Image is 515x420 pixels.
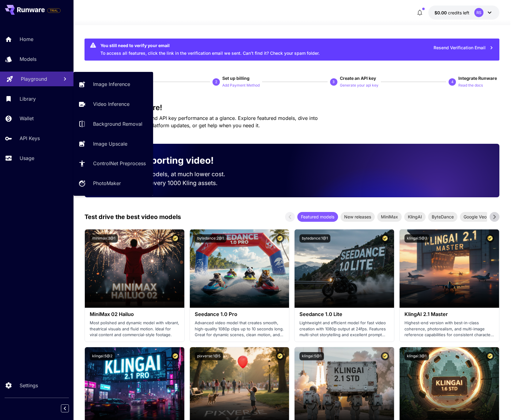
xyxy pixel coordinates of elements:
[404,214,426,220] span: KlingAI
[90,311,179,317] h3: MiniMax 02 Hailuo
[195,352,223,360] button: pixverse:1@5
[222,76,250,81] span: Set up billing
[73,77,153,92] a: Image Inference
[73,176,153,191] a: PhotoMaker
[93,100,130,108] p: Video Inference
[404,320,494,338] p: Highest-end version with best-in-class coherence, photorealism, and multi-image reference capabil...
[299,352,324,360] button: klingai:5@1
[100,40,320,59] div: To access all features, click the link in the verification email we sent. Can’t find it? Check yo...
[381,352,389,360] button: Certified Model – Vetted for best performance and includes a commercial license.
[171,352,179,360] button: Certified Model – Vetted for best performance and includes a commercial license.
[340,83,378,88] p: Generate your api key
[47,7,61,14] span: Add your payment card to enable full platform functionality.
[404,352,429,360] button: klingai:3@1
[20,35,33,43] p: Home
[20,135,40,142] p: API Keys
[404,311,494,317] h3: KlingAI 2.1 Master
[190,229,289,308] img: alt
[73,136,153,151] a: Image Upscale
[299,320,389,338] p: Lightweight and efficient model for fast video creation with 1080p output at 24fps. Features mult...
[430,42,497,54] button: Resend Verification Email
[297,214,338,220] span: Featured models
[458,76,497,81] span: Integrate Runware
[451,79,453,85] p: 4
[195,234,226,243] button: bytedance:2@1
[434,9,469,16] div: $0.00
[428,214,457,220] span: ByteDance
[460,214,490,220] span: Google Veo
[61,404,69,412] button: Collapse sidebar
[299,234,330,243] button: bytedance:1@1
[73,97,153,112] a: Video Inference
[171,234,179,243] button: Certified Model – Vetted for best performance and includes a commercial license.
[377,214,402,220] span: MiniMax
[448,10,469,15] span: credits left
[215,79,217,85] p: 2
[333,79,335,85] p: 3
[20,95,36,102] p: Library
[20,154,34,162] p: Usage
[85,229,184,308] img: alt
[486,352,494,360] button: Certified Model – Vetted for best performance and includes a commercial license.
[20,55,36,63] p: Models
[400,229,499,308] img: alt
[195,311,284,317] h3: Seedance 1.0 Pro
[100,42,320,49] div: You still need to verify your email
[47,8,60,13] span: TRIAL
[458,83,483,88] p: Read the docs
[21,75,47,83] p: Playground
[486,234,494,243] button: Certified Model – Vetted for best performance and includes a commercial license.
[276,352,284,360] button: Certified Model – Vetted for best performance and includes a commercial license.
[85,103,500,112] h3: Welcome to Runware!
[20,115,34,122] p: Wallet
[340,76,376,81] span: Create an API key
[404,234,430,243] button: klingai:5@3
[73,156,153,171] a: ControlNet Preprocess
[85,212,181,221] p: Test drive the best video models
[93,80,130,88] p: Image Inference
[93,140,127,147] p: Image Upscale
[474,8,483,17] div: RS
[299,311,389,317] h3: Seedance 1.0 Lite
[295,229,394,308] img: alt
[195,320,284,338] p: Advanced video model that creates smooth, high-quality 1080p clips up to 10 seconds long. Great f...
[73,117,153,132] a: Background Removal
[93,120,142,128] p: Background Removal
[94,170,237,179] p: Run the best video models, at much lower cost.
[381,234,389,243] button: Certified Model – Vetted for best performance and includes a commercial license.
[90,320,179,338] p: Most polished and dynamic model with vibrant, theatrical visuals and fluid motion. Ideal for vira...
[276,234,284,243] button: Certified Model – Vetted for best performance and includes a commercial license.
[434,10,448,15] span: $0.00
[85,115,318,128] span: Check out your usage stats and API key performance at a glance. Explore featured models, dive int...
[90,234,118,243] button: minimax:3@1
[111,154,214,167] p: Now supporting video!
[93,180,121,187] p: PhotoMaker
[90,352,115,360] button: klingai:5@2
[20,382,38,389] p: Settings
[66,403,73,414] div: Collapse sidebar
[93,160,146,167] p: ControlNet Preprocess
[222,83,260,88] p: Add Payment Method
[428,6,499,20] button: $0.00
[94,179,237,188] p: Save up to $500 for every 1000 Kling assets.
[340,214,375,220] span: New releases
